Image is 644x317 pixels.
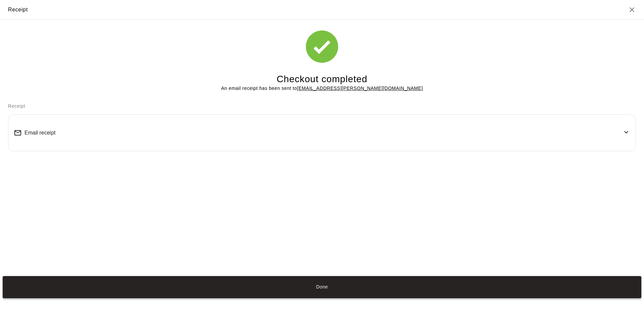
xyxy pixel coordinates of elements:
u: [EMAIL_ADDRESS][PERSON_NAME][DOMAIN_NAME] [297,86,423,91]
p: Receipt [8,103,636,110]
div: Receipt [8,5,28,14]
p: An email receipt has been sent to [221,85,423,92]
h4: Checkout completed [277,73,367,85]
button: Done [3,276,641,298]
span: Email receipt [24,130,55,136]
button: Close [628,6,636,14]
